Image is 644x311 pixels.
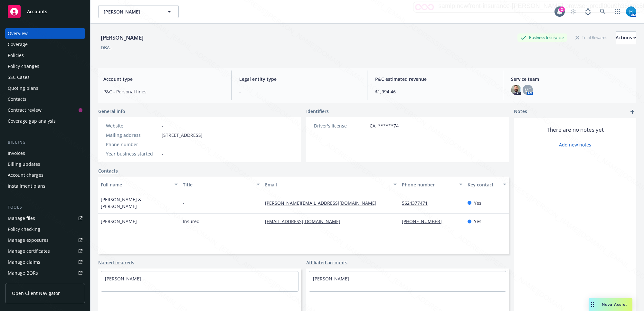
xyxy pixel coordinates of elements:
[559,6,565,12] div: 2
[589,298,597,311] div: Drag to move
[105,276,141,282] a: [PERSON_NAME]
[375,76,495,82] span: P&C estimated revenue
[626,6,636,17] img: photo
[5,204,85,211] div: Tools
[8,39,28,50] div: Coverage
[8,181,45,191] div: Installment plans
[602,302,627,307] span: Nova Assist
[8,116,56,126] div: Coverage gap analysis
[265,181,390,188] div: Email
[8,28,28,39] div: Overview
[572,33,611,42] div: Total Rewards
[5,148,85,158] a: Invoices
[8,213,35,223] div: Manage files
[525,87,531,93] span: MT
[5,139,85,146] div: Billing
[183,181,253,188] div: Title
[402,200,433,206] a: 5624377471
[8,224,40,234] div: Policy checking
[8,83,38,93] div: Quoting plans
[104,8,159,15] span: [PERSON_NAME]
[5,213,85,223] a: Manage files
[313,276,349,282] a: [PERSON_NAME]
[5,246,85,256] a: Manage certificates
[5,61,85,71] a: Policy changes
[5,39,85,50] a: Coverage
[567,5,580,18] a: Start snowing
[468,181,499,188] div: Key contact
[5,159,85,169] a: Billing updates
[5,50,85,61] a: Policies
[101,181,171,188] div: Full name
[265,218,346,224] a: [EMAIL_ADDRESS][DOMAIN_NAME]
[5,224,85,234] a: Policy checking
[8,235,49,245] div: Manage exposures
[183,218,200,225] span: Insured
[474,200,481,206] span: Yes
[106,132,159,138] div: Mailing address
[8,50,24,61] div: Policies
[106,122,159,129] div: Website
[180,177,262,192] button: Title
[511,85,521,95] img: photo
[239,76,359,82] span: Legal entity type
[265,200,382,206] a: [PERSON_NAME][EMAIL_ADDRESS][DOMAIN_NAME]
[314,122,367,129] div: Driver's license
[5,3,85,21] a: Accounts
[8,246,50,256] div: Manage certificates
[8,61,39,71] div: Policy changes
[5,72,85,82] a: SSC Cases
[559,141,591,148] a: Add new notes
[8,72,30,82] div: SSC Cases
[582,5,594,18] a: Report a Bug
[402,218,447,224] a: [PHONE_NUMBER]
[5,116,85,126] a: Coverage gap analysis
[162,141,163,148] span: -
[5,105,85,115] a: Contract review
[106,150,159,157] div: Year business started
[183,200,185,206] span: -
[375,88,495,95] span: $1,994.46
[8,268,38,278] div: Manage BORs
[8,105,42,115] div: Contract review
[465,177,509,192] button: Key contact
[162,150,163,157] span: -
[616,31,636,44] button: Actions
[514,108,527,116] span: Notes
[5,83,85,93] a: Quoting plans
[611,5,624,18] a: Switch app
[5,170,85,180] a: Account charges
[474,218,481,225] span: Yes
[306,108,329,115] span: Identifiers
[547,126,604,134] span: There are no notes yet
[511,76,631,82] span: Service team
[8,148,25,158] div: Invoices
[5,181,85,191] a: Installment plans
[106,141,159,148] div: Phone number
[517,33,567,42] div: Business Insurance
[8,94,26,104] div: Contacts
[101,196,178,210] span: [PERSON_NAME] & [PERSON_NAME]
[101,218,137,225] span: [PERSON_NAME]
[5,235,85,245] a: Manage exposures
[596,5,609,18] a: Search
[98,108,125,115] span: General info
[262,177,399,192] button: Email
[162,123,163,129] a: -
[616,32,636,44] div: Actions
[98,177,180,192] button: Full name
[629,108,636,116] a: add
[103,76,223,82] span: Account type
[8,170,43,180] div: Account charges
[98,259,134,266] a: Named insureds
[27,9,47,14] span: Accounts
[98,33,146,42] div: [PERSON_NAME]
[306,259,347,266] a: Affiliated accounts
[402,181,455,188] div: Phone number
[5,94,85,104] a: Contacts
[589,298,632,311] button: Nova Assist
[98,5,179,18] button: [PERSON_NAME]
[12,290,60,297] span: Open Client Navigator
[162,132,203,138] span: [STREET_ADDRESS]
